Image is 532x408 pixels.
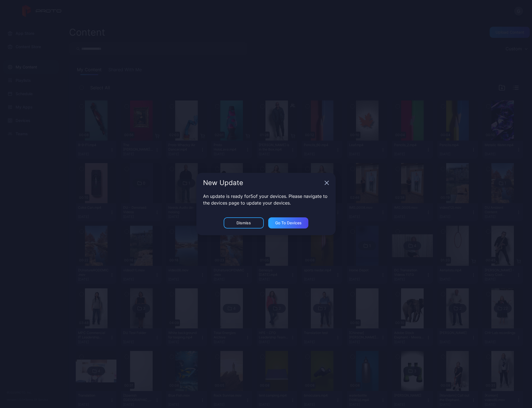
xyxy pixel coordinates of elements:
div: New Update [203,180,322,186]
div: Dismiss [236,221,251,225]
button: Go to devices [268,217,308,228]
p: An update is ready for 5 of your devices. Please navigate to the devices page to update your devi... [203,193,329,206]
button: Dismiss [224,217,264,228]
div: Go to devices [275,221,302,225]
